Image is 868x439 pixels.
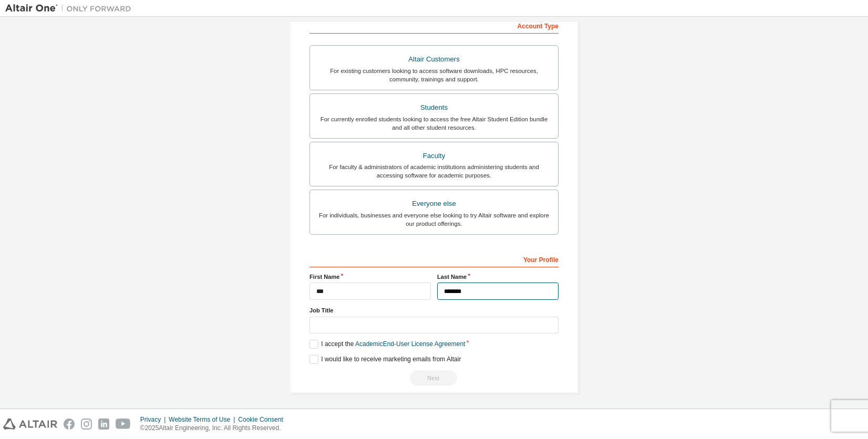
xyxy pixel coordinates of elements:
div: Read and acccept EULA to continue [309,370,559,386]
label: I accept the [309,340,465,349]
label: Job Title [309,306,559,315]
div: Account Type [309,17,559,34]
div: For individuals, businesses and everyone else looking to try Altair software and explore our prod... [316,211,552,228]
img: instagram.svg [81,419,92,430]
div: Your Profile [309,250,559,267]
label: I would like to receive marketing emails from Altair [309,355,461,364]
a: Academic End-User License Agreement [355,340,465,348]
label: Last Name [437,273,559,281]
p: © 2025 Altair Engineering, Inc. All Rights Reserved. [140,424,290,433]
div: Everyone else [316,196,552,211]
div: For faculty & administrators of academic institutions administering students and accessing softwa... [316,163,552,180]
img: altair_logo.svg [3,419,57,430]
div: Privacy [140,415,169,424]
img: youtube.svg [116,419,131,430]
div: Cookie Consent [238,415,289,424]
div: For existing customers looking to access software downloads, HPC resources, community, trainings ... [316,67,552,83]
div: For currently enrolled students looking to access the free Altair Student Edition bundle and all ... [316,115,552,132]
img: Altair One [5,3,137,14]
div: Faculty [316,149,552,163]
div: Website Terms of Use [169,415,238,424]
img: facebook.svg [64,419,75,430]
div: Altair Customers [316,52,552,67]
label: First Name [309,273,431,281]
div: Students [316,100,552,115]
img: linkedin.svg [98,419,109,430]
